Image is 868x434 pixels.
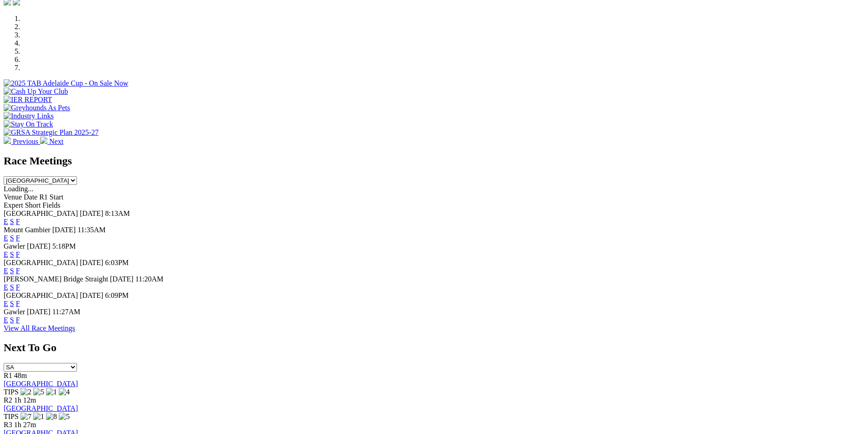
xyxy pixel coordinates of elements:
[4,283,8,291] a: E
[4,137,11,144] img: chevron-left-pager-white.svg
[4,96,52,104] img: IER REPORT
[4,155,864,167] h2: Race Meetings
[4,308,25,316] span: Gawler
[52,242,76,250] span: 5:18PM
[4,79,128,87] img: 2025 TAB Adelaide Cup - On Sale Now
[4,209,78,217] span: [GEOGRAPHIC_DATA]
[21,388,31,396] img: 2
[4,388,19,396] span: TIPS
[16,283,20,291] a: F
[4,300,8,307] a: E
[33,413,44,421] img: 1
[4,138,40,145] a: Previous
[4,421,12,429] span: R3
[77,226,106,234] span: 11:35AM
[39,193,63,201] span: R1 Start
[4,185,33,193] span: Loading...
[4,380,78,388] a: [GEOGRAPHIC_DATA]
[4,342,864,354] h2: Next To Go
[4,193,22,201] span: Venue
[25,201,41,209] span: Short
[105,259,129,266] span: 6:03PM
[52,308,81,316] span: 11:27AM
[14,396,36,404] span: 1h 12m
[13,138,38,145] span: Previous
[27,308,51,316] span: [DATE]
[4,267,8,275] a: E
[33,388,44,396] img: 5
[42,201,60,209] span: Fields
[24,193,37,201] span: Date
[4,120,53,128] img: Stay On Track
[21,413,31,421] img: 7
[4,226,51,234] span: Mount Gambier
[16,267,20,275] a: F
[105,291,129,299] span: 6:09PM
[4,259,78,266] span: [GEOGRAPHIC_DATA]
[16,316,20,324] a: F
[10,250,14,258] a: S
[4,201,23,209] span: Expert
[10,218,14,225] a: S
[4,234,8,242] a: E
[4,87,68,96] img: Cash Up Your Club
[4,275,108,283] span: [PERSON_NAME] Bridge Straight
[4,316,8,324] a: E
[80,291,103,299] span: [DATE]
[40,138,63,145] a: Next
[16,250,20,258] a: F
[4,218,8,225] a: E
[4,242,25,250] span: Gawler
[4,104,70,112] img: Greyhounds As Pets
[4,324,75,332] a: View All Race Meetings
[16,218,20,225] a: F
[4,404,78,412] a: [GEOGRAPHIC_DATA]
[10,234,14,242] a: S
[105,209,130,217] span: 8:13AM
[4,250,8,258] a: E
[4,112,54,120] img: Industry Links
[4,291,78,299] span: [GEOGRAPHIC_DATA]
[10,300,14,307] a: S
[10,267,14,275] a: S
[4,372,12,379] span: R1
[110,275,134,283] span: [DATE]
[80,259,103,266] span: [DATE]
[14,421,36,429] span: 1h 27m
[40,137,47,144] img: chevron-right-pager-white.svg
[135,275,164,283] span: 11:20AM
[4,128,98,137] img: GRSA Strategic Plan 2025-27
[4,413,19,420] span: TIPS
[16,300,20,307] a: F
[46,388,57,396] img: 1
[16,234,20,242] a: F
[52,226,76,234] span: [DATE]
[46,413,57,421] img: 8
[10,283,14,291] a: S
[4,396,12,404] span: R2
[27,242,51,250] span: [DATE]
[59,388,70,396] img: 4
[59,413,70,421] img: 5
[49,138,63,145] span: Next
[10,316,14,324] a: S
[80,209,103,217] span: [DATE]
[14,372,27,379] span: 48m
